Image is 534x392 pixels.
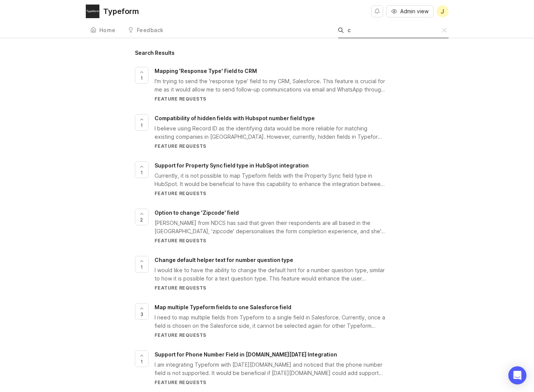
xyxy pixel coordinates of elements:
button: 1 [135,161,149,178]
button: J [436,5,449,17]
div: Feedback [137,28,164,33]
div: I believe using Record ID as the identifying data would be more reliable for matching existing co... [155,124,386,141]
span: 1 [141,358,143,365]
span: Compatibility of hidden fields with Hubspot number field type [155,115,315,121]
button: 1 [135,114,149,131]
button: 3 [135,303,149,320]
a: Mapping 'Response Type' Field to CRMI'm trying to send the 'response type' field to my CRM, Sales... [155,67,399,102]
div: Feature Requests [155,237,386,244]
div: Home [99,28,116,33]
h1: Search Results [135,50,399,56]
span: 1 [141,75,143,81]
div: Feature Requests [155,190,386,197]
span: Change default helper text for number question type [155,257,293,263]
div: I need to map multiple fields from Typeform to a single field in Salesforce. Currently, once a fi... [155,313,386,330]
div: Feature Requests [155,332,386,338]
span: Mapping 'Response Type' Field to CRM [155,68,257,74]
span: Admin view [400,8,429,15]
div: Currently, it is not possible to map Typeform fields with the Property Sync field type in HubSpot... [155,172,386,188]
span: 1 [141,169,143,176]
span: 3 [140,311,143,318]
button: Notifications [371,5,383,17]
span: 1 [141,122,143,129]
a: Option to change 'Zipcode' field[PERSON_NAME] from NDCS has said that given their respondents are... [155,209,399,244]
span: Support for Phone Number Field in [DOMAIN_NAME][DATE] Integration [155,351,337,358]
div: Feature Requests [155,96,386,102]
button: 2 [135,209,149,225]
a: Support for Property Sync field type in HubSpot integrationCurrently, it is not possible to map T... [155,161,399,197]
div: Typeform [103,8,139,15]
div: Feature Requests [155,143,386,149]
button: Admin view [386,5,433,17]
span: J [441,7,444,16]
a: Home [86,23,120,38]
button: 1 [135,256,149,273]
span: Map multiple Typeform fields to one Salesforce field [155,304,291,310]
span: Support for Property Sync field type in HubSpot integration [155,162,309,169]
span: Option to change 'Zipcode' field [155,209,239,216]
a: Map multiple Typeform fields to one Salesforce fieldI need to map multiple fields from Typeform t... [155,303,399,338]
div: Open Intercom Messenger [508,366,526,384]
span: 1 [141,264,143,270]
div: Feature Requests [155,285,386,291]
a: Feedback [123,23,168,38]
button: 1 [135,350,149,367]
div: I would like to have the ability to change the default hint for a number question type, similar t... [155,266,386,283]
div: I'm trying to send the 'response type' field to my CRM, Salesforce. This feature is crucial for m... [155,77,386,94]
a: Change default helper text for number question typeI would like to have the ability to change the... [155,256,399,291]
a: Support for Phone Number Field in [DOMAIN_NAME][DATE] IntegrationI am integrating Typeform with [... [155,350,399,386]
button: 1 [135,67,149,84]
div: [PERSON_NAME] from NDCS has said that given their respondents are all based in the [GEOGRAPHIC_DA... [155,219,386,236]
div: I am integrating Typeform with [DATE][DOMAIN_NAME] and noticed that the phone number field is not... [155,361,386,377]
span: 2 [140,217,143,223]
img: Typeform logo [86,5,99,18]
div: Feature Requests [155,379,386,386]
a: Compatibility of hidden fields with Hubspot number field typeI believe using Record ID as the ide... [155,114,399,149]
